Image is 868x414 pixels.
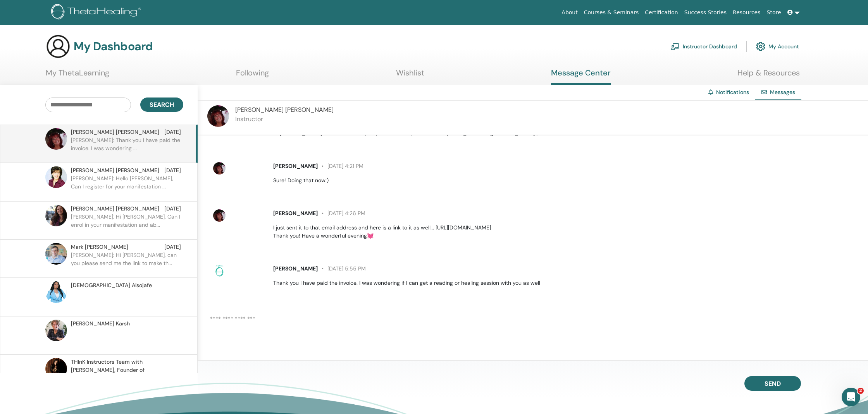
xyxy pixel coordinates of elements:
[45,320,67,341] img: default.jpg
[236,68,269,83] a: Following
[273,279,859,287] p: Thank you I have paid the invoice. I was wondering if I can get a reading or healing session with...
[716,89,749,96] a: Notifications
[318,210,365,217] span: [DATE] 4:26 PM
[756,40,765,53] img: cog.svg
[764,5,784,20] a: Store
[213,265,226,277] img: no-photo.png
[737,68,800,83] a: Help & Resources
[140,98,183,112] button: Search
[858,388,864,394] span: 2
[770,89,795,96] span: Messages
[71,320,130,328] span: [PERSON_NAME] Karsh
[213,162,226,174] img: default.jpg
[756,38,799,55] a: My Account
[45,166,67,188] img: default.jpg
[681,5,730,20] a: Success Stories
[46,34,71,59] img: generic-user-icon.jpg
[551,68,611,85] a: Message Center
[71,281,152,289] span: [DEMOGRAPHIC_DATA] Alsojafe
[71,205,159,213] span: [PERSON_NAME] [PERSON_NAME]
[730,5,764,20] a: Resources
[71,174,183,198] p: [PERSON_NAME]: Hello [PERSON_NAME], Can I register for your manifestation ...
[45,205,67,226] img: default.jpg
[71,358,181,382] span: THInK Instructors Team with [PERSON_NAME], Founder of ThetaHealing®
[558,5,580,20] a: About
[71,251,183,274] p: [PERSON_NAME]: Hi [PERSON_NAME], can you please send me the link to make th...
[273,265,318,272] span: [PERSON_NAME]
[46,68,109,83] a: My ThetaLearning
[670,38,737,55] a: Instructor Dashboard
[273,163,318,169] span: [PERSON_NAME]
[396,68,424,83] a: Wishlist
[235,115,334,124] p: Instructor
[842,388,860,406] iframe: Intercom live chat
[71,213,183,236] p: [PERSON_NAME]: Hi [PERSON_NAME], Can I enrol in your manifestation and ab...
[318,265,366,272] span: [DATE] 5:55 PM
[71,166,159,174] span: [PERSON_NAME] [PERSON_NAME]
[164,128,181,136] span: [DATE]
[51,4,144,21] img: logo.png
[207,105,229,127] img: default.jpg
[71,136,183,159] p: [PERSON_NAME]: Thank you I have paid the invoice. I was wondering ...
[71,128,159,136] span: [PERSON_NAME] [PERSON_NAME]
[164,243,181,251] span: [DATE]
[235,106,334,114] span: [PERSON_NAME] [PERSON_NAME]
[74,39,153,53] h3: My Dashboard
[45,243,67,265] img: default.jpg
[71,243,128,251] span: Mark [PERSON_NAME]
[581,5,642,20] a: Courses & Seminars
[45,358,67,380] img: default.jpg
[273,210,318,217] span: [PERSON_NAME]
[744,376,801,391] button: Send
[45,128,67,150] img: default.jpg
[150,101,174,109] span: Search
[45,281,67,303] img: default.jpg
[213,209,226,222] img: default.jpg
[765,380,781,388] span: Send
[318,163,363,169] span: [DATE] 4:21 PM
[642,5,681,20] a: Certification
[164,205,181,213] span: [DATE]
[670,43,680,50] img: chalkboard-teacher.svg
[164,166,181,174] span: [DATE]
[273,224,859,240] p: I just sent it to that email address and here is a link to it as well... [URL][DOMAIN_NAME] Thank...
[273,176,859,185] p: Sure! Doing that now:)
